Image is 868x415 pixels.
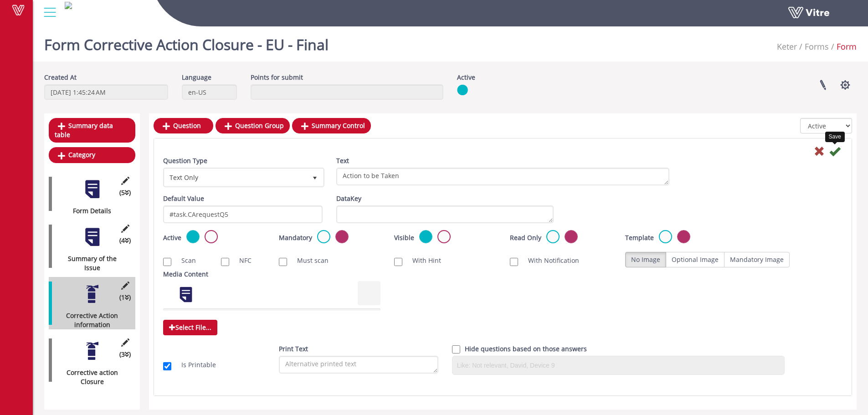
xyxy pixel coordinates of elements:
[251,73,303,82] label: Points for submit
[394,258,402,266] input: With Hint
[805,41,829,52] a: Forms
[465,344,587,354] label: Hide questions based on those answers
[825,132,845,142] div: Save
[164,169,307,185] span: Text Only
[163,233,181,242] label: Active
[724,252,790,267] label: Mandatory Image
[163,362,171,370] input: Is Printable
[625,233,654,242] label: Template
[49,311,128,329] div: Corrective Action information
[49,118,135,143] a: Summary data table
[457,73,475,82] label: Active
[457,84,468,96] img: yes
[519,256,579,265] label: With Notification
[288,256,329,265] label: Must scan
[119,293,131,302] span: (1 )
[510,233,541,242] label: Read Only
[49,206,128,215] div: Form Details
[154,118,213,133] a: Question
[65,2,72,9] img: 89a1e879-483e-4009-bea7-dbfb47cfb1c8.jpg
[279,344,308,354] label: Print Text
[307,169,323,185] span: select
[119,236,131,245] span: (4 )
[829,41,857,53] li: Form
[336,194,361,203] label: DataKey
[163,156,207,165] label: Question Type
[49,147,135,163] a: Category
[666,252,724,267] label: Optional Image
[44,23,329,61] h1: Form Corrective Action Closure - EU - Final
[49,368,128,386] div: Corrective action Closure
[777,41,797,52] span: 218
[163,258,171,266] input: Scan
[336,168,669,185] textarea: Action to be Taken
[279,258,287,266] input: Must scan
[510,258,518,266] input: With Notification
[279,233,312,242] label: Mandatory
[163,320,217,335] span: Select File...
[44,73,77,82] label: Created At
[452,345,460,354] input: Hide question based on answer
[216,118,290,133] a: Question Group
[455,359,782,372] input: Like: Not relevant, David, Device 9
[394,233,414,242] label: Visible
[163,194,204,203] label: Default Value
[336,156,349,165] label: Text
[292,118,371,133] a: Summary Control
[182,73,211,82] label: Language
[49,254,128,272] div: Summary of the Issue
[119,350,131,359] span: (3 )
[625,252,666,267] label: No Image
[221,258,229,266] input: NFC
[230,256,252,265] label: NFC
[163,270,208,279] label: Media Content
[172,360,216,369] label: Is Printable
[403,256,441,265] label: With Hint
[172,256,196,265] label: Scan
[119,188,131,197] span: (5 )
